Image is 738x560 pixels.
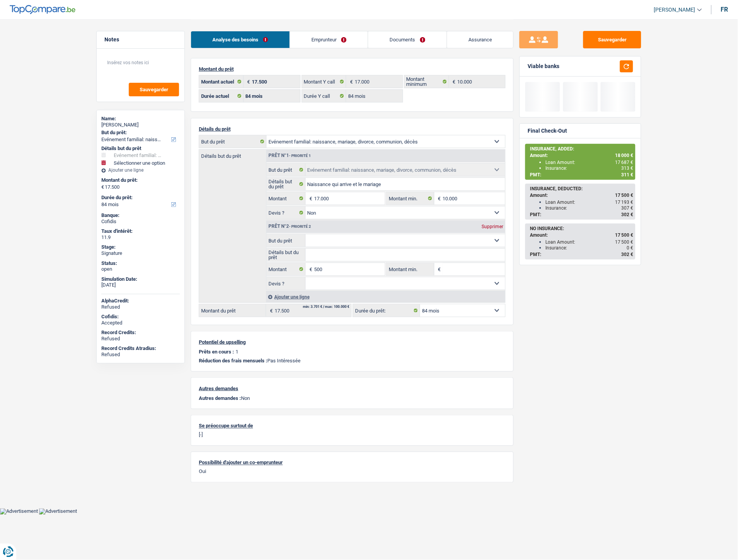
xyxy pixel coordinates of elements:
[101,345,180,352] div: Record Credits Atradius:
[199,90,244,102] label: Durée actuel
[621,212,633,217] span: 302 €
[266,164,306,176] label: But du prêt
[199,358,506,364] p: Pas Intéressée
[615,160,633,165] span: 17 687 €
[101,282,180,288] div: [DATE]
[530,252,633,257] div: PMT:
[266,249,306,261] label: Détails but du prêt
[654,7,695,13] span: [PERSON_NAME]
[101,212,180,219] div: Banque:
[530,172,633,178] div: PMT:
[480,224,505,229] div: Supprimer
[101,314,180,320] div: Cofidis:
[266,178,306,190] label: Détails but du prêt
[530,146,633,152] div: INSURANCE, ADDED:
[289,224,311,229] span: - Priorité 2
[627,245,633,251] span: 0 €
[530,232,633,238] div: Amount:
[101,228,180,234] div: Taux d'intérêt:
[530,153,633,158] div: Amount:
[101,330,180,336] div: Record Credits:
[545,166,633,171] div: Insurance:
[434,192,443,205] span: €
[199,339,506,345] p: Potentiel de upselling
[434,263,443,275] span: €
[101,260,180,266] div: Status:
[101,122,180,128] div: [PERSON_NAME]
[101,352,180,358] div: Refused
[266,192,306,205] label: Montant
[615,239,633,245] span: 17 500 €
[449,75,458,88] span: €
[101,250,180,256] div: Signature
[621,205,633,211] span: 307 €
[101,219,180,225] div: Cofidis
[368,31,447,48] a: Documents
[303,305,349,309] div: min: 3.701 € / max: 100.000 €
[129,83,179,96] button: Sauvegarder
[447,31,514,48] a: Assurance
[140,87,168,92] span: Sauvegarder
[266,277,306,290] label: Devis ?
[101,320,180,326] div: Accepted
[101,130,178,136] label: But du prêt:
[545,245,633,251] div: Insurance:
[615,200,633,205] span: 17 193 €
[236,349,238,355] p: 1
[199,66,506,72] p: Montant du prêt
[199,358,267,364] span: Réduction des frais mensuels :
[101,167,180,173] div: Ajouter une ligne
[621,252,633,257] span: 302 €
[266,263,306,275] label: Montant
[199,75,244,88] label: Montant actuel
[101,304,180,310] div: Refused
[545,205,633,211] div: Insurance:
[199,395,241,401] span: Autres demandes :
[266,291,505,302] div: Ajouter une ligne
[199,460,506,466] p: Possibilité d'ajouter un co-emprunteur
[199,386,506,391] p: Autres demandes
[199,150,266,159] label: Détails but du prêt
[199,135,266,148] label: But du prêt
[289,154,311,158] span: - Priorité 1
[302,90,347,102] label: Durée Y call
[353,304,420,317] label: Durée du prêt:
[306,192,314,205] span: €
[101,195,178,201] label: Durée du prêt:
[101,266,180,272] div: open
[266,153,313,158] div: Prêt n°1
[648,3,702,16] a: [PERSON_NAME]
[266,224,313,229] div: Prêt n°2
[346,75,355,88] span: €
[101,244,180,250] div: Stage:
[10,5,75,14] img: TopCompare Logo
[615,153,633,158] span: 18 000 €
[530,186,633,191] div: INSURANCE, DEDUCTED:
[199,423,506,429] p: Se préoccupe surtout de
[530,193,633,198] div: Amount:
[104,36,177,43] h5: Notes
[615,232,633,238] span: 17 500 €
[39,509,77,515] img: Advertisement
[101,276,180,282] div: Simulation Date:
[721,6,728,13] div: fr
[191,31,290,48] a: Analyse des besoins
[530,212,633,217] div: PMT:
[405,75,449,88] label: Montant minimum
[545,239,633,245] div: Loan Amount:
[266,304,275,317] span: €
[621,172,633,178] span: 311 €
[387,263,434,275] label: Montant min.
[101,177,178,183] label: Montant du prêt:
[244,75,252,88] span: €
[101,336,180,342] div: Refused
[621,166,633,171] span: 313 €
[528,128,567,134] div: Final Check-Out
[302,75,347,88] label: Montant Y call
[266,207,306,219] label: Devis ?
[199,349,234,355] p: Prêts en cours :
[583,31,641,48] button: Sauvegarder
[199,395,506,401] p: Non
[101,234,180,241] div: 11.9
[199,126,506,132] p: Détails du prêt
